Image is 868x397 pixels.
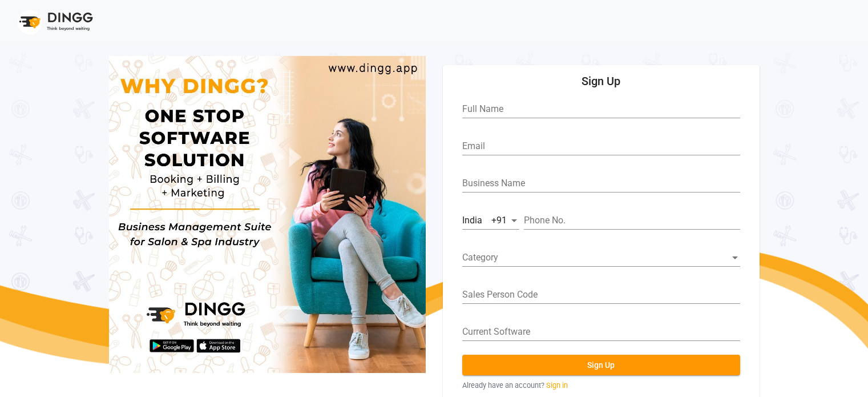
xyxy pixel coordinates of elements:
button: Sign Up [462,355,740,375]
span: India +91 [462,215,507,226]
h5: Sign Up [452,74,750,88]
span: Sign Up [587,360,615,370]
a: Sign in [546,380,568,391]
input: current software (if any) [462,327,740,337]
span: Already have an account? [462,380,544,391]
